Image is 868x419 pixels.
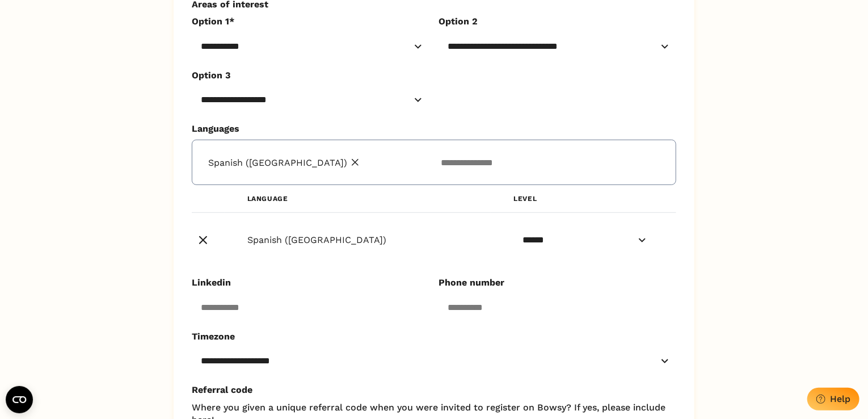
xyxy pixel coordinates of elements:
[192,229,214,252] button: Delete
[225,213,491,268] td: Spanish ([GEOGRAPHIC_DATA])
[192,123,667,135] label: Languages
[192,276,420,289] label: Linkedin
[192,69,420,82] label: Option 3
[208,157,347,168] p: Spanish ([GEOGRAPHIC_DATA])
[439,15,667,28] label: Option 2
[830,393,850,404] div: Help
[491,185,676,213] th: Level
[192,15,420,28] label: Option 1*
[439,276,667,289] label: Phone number
[225,185,491,213] th: Language
[807,388,859,410] button: Help
[192,330,667,343] label: Timezone
[6,386,33,413] button: Open CMP widget
[192,384,676,396] p: Referral code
